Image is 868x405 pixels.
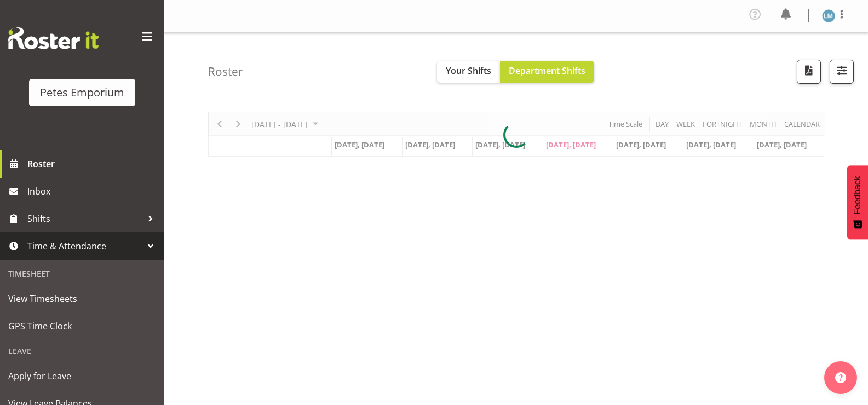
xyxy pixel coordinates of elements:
[3,312,162,340] a: GPS Time Clock
[3,340,162,362] div: Leave
[208,65,243,78] h4: Roster
[847,165,868,239] button: Feedback - Show survey
[446,65,491,77] span: Your Shifts
[8,27,99,49] img: Rosterit website logo
[27,183,159,199] span: Inbox
[797,60,821,84] button: Download a PDF of the roster according to the set date range.
[3,285,162,312] a: View Timesheets
[40,84,124,101] div: Petes Emporium
[27,210,142,227] span: Shifts
[8,318,156,334] span: GPS Time Clock
[8,290,156,307] span: View Timesheets
[500,61,594,83] button: Department Shifts
[853,176,863,214] span: Feedback
[27,238,142,254] span: Time & Attendance
[27,156,159,172] span: Roster
[437,61,500,83] button: Your Shifts
[822,9,835,22] img: lianne-morete5410.jpg
[509,65,585,77] span: Department Shifts
[830,60,854,84] button: Filter Shifts
[3,362,162,390] a: Apply for Leave
[835,372,846,383] img: help-xxl-2.png
[3,263,162,285] div: Timesheet
[8,368,156,384] span: Apply for Leave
